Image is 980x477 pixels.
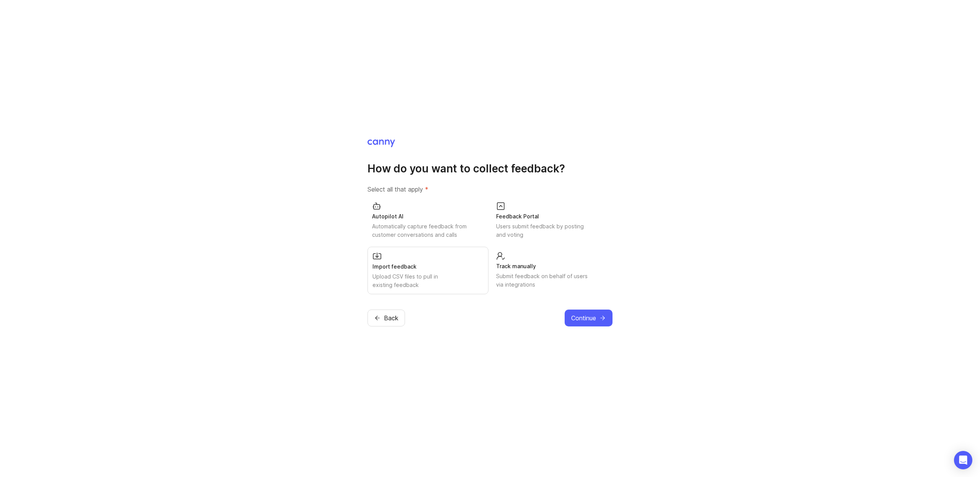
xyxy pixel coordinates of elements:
[496,272,608,289] div: Submit feedback on behalf of users via integrations
[372,222,484,239] div: Automatically capture feedback from customer conversations and calls
[367,139,395,147] img: Canny Home
[367,185,612,194] label: Select all that apply
[372,212,484,221] div: Autopilot AI
[367,310,405,326] button: Back
[384,313,399,323] span: Back
[372,262,483,271] div: Import feedback
[565,310,612,326] button: Continue
[492,247,612,294] button: Track manuallySubmit feedback on behalf of users via integrations
[372,272,483,289] div: Upload CSV files to pull in existing feedback
[954,451,972,469] div: Open Intercom Messenger
[367,162,612,175] h1: How do you want to collect feedback?
[492,197,612,244] button: Feedback PortalUsers submit feedback by posting and voting
[367,197,488,244] button: Autopilot AIAutomatically capture feedback from customer conversations and calls
[367,247,488,294] button: Import feedbackUpload CSV files to pull in existing feedback
[571,313,596,323] span: Continue
[496,222,608,239] div: Users submit feedback by posting and voting
[496,262,608,270] div: Track manually
[496,212,608,221] div: Feedback Portal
